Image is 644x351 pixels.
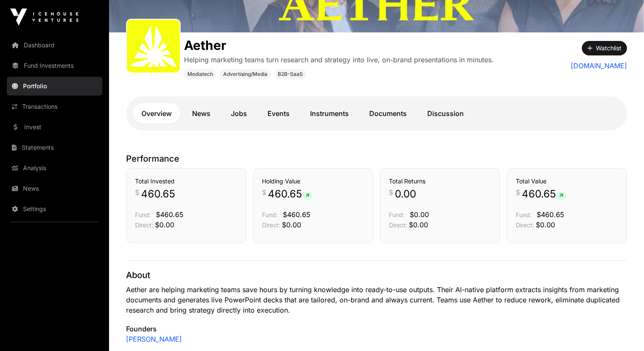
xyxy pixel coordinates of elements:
[7,200,102,218] a: Settings
[282,220,301,229] span: $0.00
[268,187,313,201] span: 460.65
[389,187,393,197] span: $
[7,77,102,96] a: Portfolio
[516,187,520,197] span: $
[7,56,102,75] a: Fund Investments
[516,221,534,229] span: Direct:
[135,221,153,229] span: Direct:
[536,220,555,229] span: $0.00
[262,211,278,218] span: Fund:
[7,36,102,55] a: Dashboard
[135,211,151,218] span: Fund:
[126,284,627,315] p: Aether are helping marketing teams save hours by turning knowledge into ready-to-use outputs. The...
[389,211,405,218] span: Fund:
[223,71,267,78] span: Advertising/Media
[135,177,237,186] h3: Total Invested
[130,23,176,69] img: Aether-Icon.svg
[126,153,627,165] p: Performance
[133,103,620,124] nav: Tabs
[7,138,102,157] a: Statements
[516,211,532,218] span: Fund:
[571,61,627,71] a: [DOMAIN_NAME]
[283,210,310,219] span: $460.65
[7,97,102,116] a: Transactions
[126,269,627,281] p: About
[582,41,627,55] button: Watchlist
[156,210,184,219] span: $460.65
[389,221,407,229] span: Direct:
[7,159,102,177] a: Analysis
[155,220,174,229] span: $0.00
[262,187,266,197] span: $
[389,177,491,186] h3: Total Returns
[262,221,280,229] span: Direct:
[395,187,416,201] span: 0.00
[302,103,357,124] a: Instruments
[184,38,494,53] h1: Aether
[184,55,494,65] p: Helping marketing teams turn research and strategy into live, on-brand presentations in minutes.
[184,103,219,124] a: News
[141,187,175,201] span: 460.65
[7,118,102,136] a: Invest
[537,210,564,219] span: $460.65
[10,9,78,26] img: Icehouse Ventures Logo
[419,103,472,124] a: Discussion
[7,179,102,198] a: News
[516,177,618,186] h3: Total Value
[133,103,180,124] a: Overview
[222,103,256,124] a: Jobs
[361,103,415,124] a: Documents
[187,71,213,78] span: Mediatech
[409,220,428,229] span: $0.00
[410,210,429,219] span: $0.00
[601,310,644,351] iframe: Chat Widget
[278,71,303,78] span: B2B-SaaS
[522,187,566,201] span: 460.65
[126,334,182,344] a: [PERSON_NAME]
[135,187,139,197] span: $
[126,324,627,334] p: Founders
[259,103,298,124] a: Events
[262,177,364,186] h3: Holding Value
